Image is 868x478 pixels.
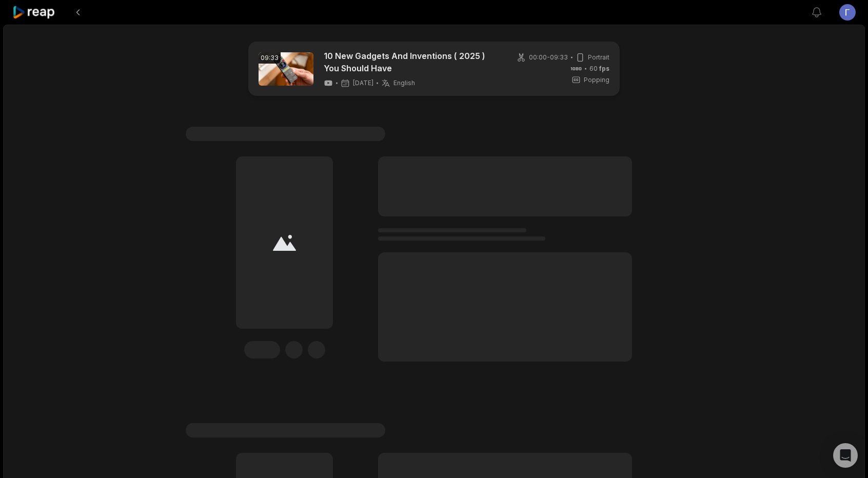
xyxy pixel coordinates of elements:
[833,443,858,468] div: Open Intercom Messenger
[353,79,373,87] span: [DATE]
[599,65,609,72] span: fps
[324,50,501,74] a: 10 New Gadgets And Inventions ( 2025 ) You Should Have
[244,341,280,358] div: Edit
[584,75,609,85] span: Popping
[529,53,568,62] span: 00:00 - 09:33
[589,64,609,73] span: 60
[393,79,415,87] span: English
[588,53,609,62] span: Portrait
[186,423,385,437] span: #1 Lorem ipsum dolor sit amet consecteturs
[186,127,385,141] span: #1 Lorem ipsum dolor sit amet consecteturs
